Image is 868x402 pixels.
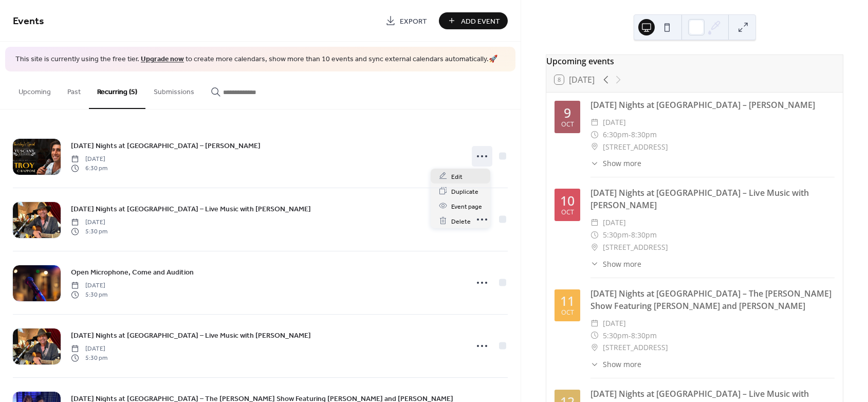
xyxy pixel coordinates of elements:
[71,330,311,341] a: [DATE] Nights at [GEOGRAPHIC_DATA] – Live Music with [PERSON_NAME]
[590,116,599,129] div: ​
[590,259,641,269] button: ​Show more
[603,116,626,129] span: [DATE]
[71,140,261,152] a: [DATE] Nights at [GEOGRAPHIC_DATA] – [PERSON_NAME]
[631,330,657,342] span: 8:30pm
[603,259,641,269] span: Show more
[71,266,194,278] a: Open Microphone, Come and Audition
[561,309,574,316] div: Oct
[603,129,629,141] span: 6:30pm
[603,141,668,153] span: [STREET_ADDRESS]
[13,11,44,31] span: Events
[590,341,599,354] div: ​
[71,204,311,214] span: [DATE] Nights at [GEOGRAPHIC_DATA] – Live Music with [PERSON_NAME]
[71,203,311,215] a: [DATE] Nights at [GEOGRAPHIC_DATA] – Live Music with [PERSON_NAME]
[603,158,641,169] span: Show more
[71,164,107,173] span: 6:30 pm
[10,71,59,108] button: Upcoming
[89,71,145,109] button: Recurring (5)
[71,330,311,341] span: [DATE] Nights at [GEOGRAPHIC_DATA] – Live Music with [PERSON_NAME]
[590,229,599,241] div: ​
[71,140,261,151] span: [DATE] Nights at [GEOGRAPHIC_DATA] – [PERSON_NAME]
[629,330,631,342] span: -
[71,267,194,278] span: Open Microphone, Come and Audition
[15,54,497,65] span: This site is currently using the free tier. to create more calendars, show more than 10 events an...
[561,121,574,128] div: Oct
[603,241,668,253] span: [STREET_ADDRESS]
[631,229,657,241] span: 8:30pm
[590,259,599,269] div: ​
[560,194,575,207] div: 10
[71,217,107,227] span: [DATE]
[590,287,835,312] div: [DATE] Nights at [GEOGRAPHIC_DATA] – The [PERSON_NAME] Show Featuring [PERSON_NAME] and [PERSON_N...
[590,99,835,111] div: [DATE] Nights at [GEOGRAPHIC_DATA] – [PERSON_NAME]
[560,295,575,307] div: 11
[590,141,599,153] div: ​
[71,154,107,163] span: [DATE]
[546,55,843,67] div: Upcoming events
[71,344,107,353] span: [DATE]
[590,241,599,253] div: ​
[590,330,599,342] div: ​
[145,71,202,108] button: Submissions
[141,52,184,66] a: Upgrade now
[629,229,631,241] span: -
[590,158,599,169] div: ​
[631,129,657,141] span: 8:30pm
[603,359,641,370] span: Show more
[71,290,107,300] span: 5:30 pm
[590,359,599,370] div: ​
[603,216,626,229] span: [DATE]
[561,209,574,216] div: Oct
[603,229,629,241] span: 5:30pm
[590,359,641,370] button: ​Show more
[71,227,107,236] span: 5:30 pm
[603,330,629,342] span: 5:30pm
[71,281,107,290] span: [DATE]
[590,187,835,211] div: [DATE] Nights at [GEOGRAPHIC_DATA] – Live Music with [PERSON_NAME]
[461,16,500,27] span: Add Event
[400,16,427,27] span: Export
[590,129,599,141] div: ​
[71,354,107,363] span: 5:30 pm
[603,341,668,354] span: [STREET_ADDRESS]
[629,129,631,141] span: -
[590,216,599,229] div: ​
[378,12,435,29] a: Export
[603,317,626,330] span: [DATE]
[590,158,641,169] button: ​Show more
[590,317,599,330] div: ​
[439,12,508,29] button: Add Event
[59,71,89,108] button: Past
[564,106,571,119] div: 9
